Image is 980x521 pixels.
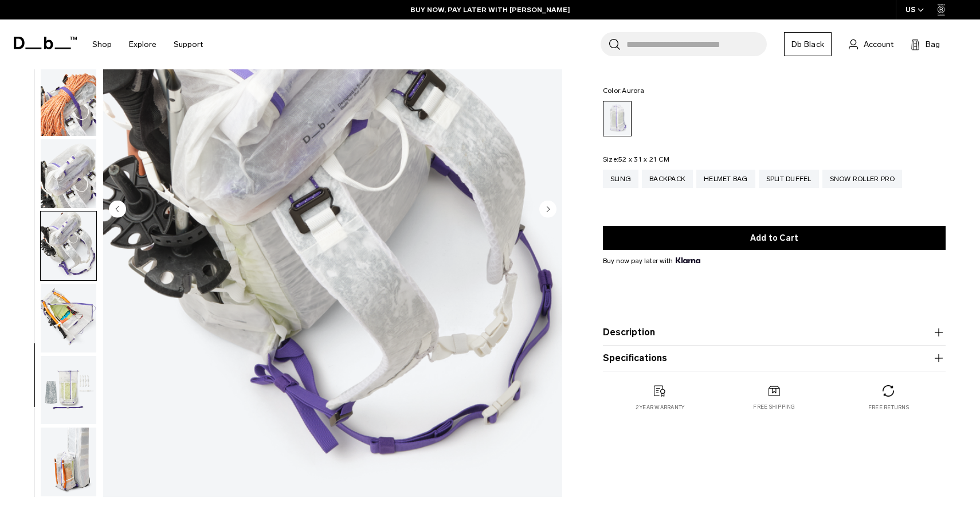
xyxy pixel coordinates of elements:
img: {"height" => 20, "alt" => "Klarna"} [676,257,700,263]
button: Bag [911,37,940,51]
button: Weigh_Lighter_Backpack_25L_15.png [40,355,97,425]
span: Account [864,38,893,50]
button: Weigh_Lighter_Backpack_25L_13.png [40,211,97,281]
button: Description [603,326,946,339]
a: Sling [603,170,638,188]
button: Add to Cart [603,226,946,250]
a: Helmet Bag [696,170,755,188]
span: 52 x 31 x 21 CM [618,155,669,163]
button: Weigh_Lighter_Backpack_25L_12.png [40,139,97,209]
a: Db Black [784,32,832,56]
img: Weigh_Lighter_Backpack_25L_11.png [41,67,96,136]
p: Free returns [868,404,909,412]
img: Weigh_Lighter_Backpack_25L_13.png [41,211,96,280]
span: Bag [926,38,940,50]
a: Split Duffel [759,170,819,188]
legend: Size: [603,156,669,163]
a: Explore [129,24,156,65]
a: Aurora [603,101,632,136]
button: Next slide [539,201,556,220]
img: Weigh_Lighter_Backpack_25L_15.png [41,356,96,425]
span: Aurora [622,87,644,95]
a: Account [849,37,893,51]
img: Weigh_Lighter_Backpack_25L_12.png [41,139,96,208]
p: 2 year warranty [636,404,685,412]
a: Backpack [642,170,693,188]
a: Support [174,24,203,65]
button: Weigh_Lighter_Backpack_25L_11.png [40,66,97,136]
button: Weigh_Lighter_Backpack_25L_14.png [40,283,97,353]
button: Previous slide [109,201,126,220]
img: Weigh_Lighter_Backpack_25L_14.png [41,284,96,352]
button: Specifications [603,351,946,365]
img: Weigh_Lighter_Backpack_25L_16.png [41,428,96,496]
a: Snow Roller Pro [822,170,903,188]
legend: Color: [603,87,644,94]
p: Free shipping [753,403,795,411]
a: Shop [92,24,112,65]
nav: Main Navigation [84,19,211,69]
button: Weigh_Lighter_Backpack_25L_16.png [40,427,97,497]
span: Buy now pay later with [603,256,700,266]
a: BUY NOW, PAY LATER WITH [PERSON_NAME] [410,5,570,15]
